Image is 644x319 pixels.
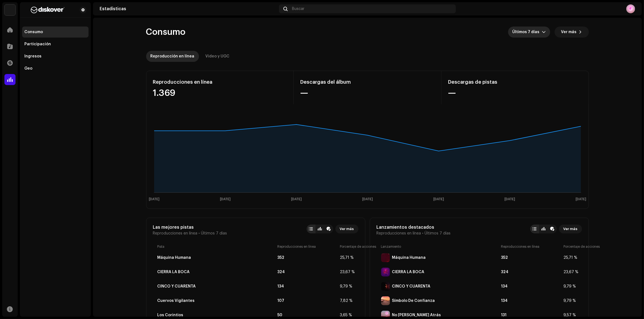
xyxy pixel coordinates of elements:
div: — [300,89,434,97]
div: 9,79 % [564,299,578,303]
span: • [422,231,424,236]
div: — [448,89,582,97]
div: 25,71 % [340,255,354,260]
div: Porcentaje de acciones [564,244,578,249]
div: Ingresos [24,54,42,59]
div: CINCO Y CUARENTA [157,284,196,289]
button: Ver más [559,225,582,233]
img: 21297151-A1C1-424D-9441-D26121DE49B3 [381,296,390,305]
div: Lanzamientos destacados [377,225,451,230]
span: Buscar [292,7,304,11]
div: Geo [24,66,32,71]
div: Reproducciones en línea [153,78,287,86]
div: Video y UGC [206,51,230,62]
div: 9,79 % [340,284,354,289]
div: 3,65 % [340,313,354,317]
div: Reproducciones en línea [501,244,562,249]
img: 95746ad4-88b3-4f6c-8f1e-897cd6559440 [626,4,635,13]
div: 107 [278,299,338,303]
re-m-nav-item: Participación [22,39,89,50]
div: 23,67 % [340,270,354,274]
div: Las mejores pistas [153,225,227,230]
div: 1.369 [153,89,287,97]
text: [DATE] [362,197,373,201]
text: [DATE] [505,197,515,201]
div: No Mires Atrás [392,313,441,317]
img: F1BD532E-9076-45C1-8B60-EBB445D641C9 [381,282,390,291]
span: Últimos 7 días [513,27,542,38]
text: [DATE] [220,197,231,201]
img: 480B2209-DBD4-4AEB-91CD-A44990866766 [381,268,390,276]
div: 352 [501,255,562,260]
span: Últimos 7 días [425,231,451,236]
button: Ver más [555,27,589,38]
div: Símbolo De Confianza [392,299,435,303]
span: Ver más [563,223,578,234]
re-m-nav-item: Geo [22,63,89,74]
text: [DATE] [433,197,444,201]
div: CINCO Y CUARENTA [392,284,431,289]
div: Consumo [24,30,43,34]
span: Consumo [146,27,186,38]
div: 324 [278,270,338,274]
div: 9,79 % [564,284,578,289]
div: Máquina Humana [157,255,191,260]
div: 50 [278,313,338,317]
img: C0616A7D-11E9-425C-A178-7D88813BA80B [381,253,390,262]
div: CIERRA LA BOCA [157,270,190,274]
img: 297a105e-aa6c-4183-9ff4-27133c00f2e2 [4,4,15,15]
div: Lanzamiento [381,244,499,249]
div: 9,57 % [564,313,578,317]
div: Reproducciones en línea [278,244,338,249]
div: 324 [501,270,562,274]
text: [DATE] [149,197,159,201]
div: 352 [278,255,338,260]
span: Reproducciones en línea [377,231,421,236]
div: dropdown trigger [542,27,546,38]
div: 131 [501,313,562,317]
text: [DATE] [291,197,302,201]
div: Reproducción en línea [151,51,195,62]
div: 25,71 % [564,255,578,260]
div: 134 [278,284,338,289]
div: Los Corintios [157,313,183,317]
div: Participación [24,42,51,46]
img: b627a117-4a24-417a-95e9-2d0c90689367 [24,7,71,13]
span: Últimos 7 días [201,231,227,236]
re-m-nav-item: Ingresos [22,51,89,62]
div: 134 [501,299,562,303]
span: Reproducciones en línea [153,231,198,236]
span: Ver más [561,27,577,38]
button: Ver más [335,225,358,233]
div: Porcentaje de acciones [340,244,354,249]
div: Descargas de pistas [448,78,582,86]
div: 7,82 % [340,299,354,303]
div: Descargas del álbum [300,78,434,86]
div: Estadísticas [100,7,277,11]
div: 134 [501,284,562,289]
div: CIERRA LA BOCA [392,270,425,274]
span: • [199,231,200,236]
re-m-nav-item: Consumo [22,27,89,38]
div: 23,67 % [564,270,578,274]
text: [DATE] [576,197,586,201]
div: Cuervos Vigilantes [157,299,195,303]
div: Máquina Humana [392,255,426,260]
div: Pista [157,244,275,249]
span: Ver más [340,223,354,234]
